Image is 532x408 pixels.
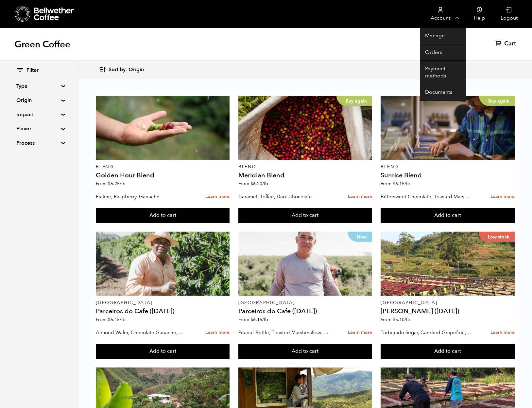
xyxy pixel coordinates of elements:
bdi: 6.25 [108,181,126,187]
span: $ [108,317,111,323]
h1: Green Coffee [14,39,70,50]
span: $ [250,317,253,323]
span: $ [250,181,253,187]
span: $ [393,317,395,323]
button: Add to cart [96,344,230,359]
span: $ [393,181,395,187]
h4: Parceiros do Cafe ([DATE]) [96,308,230,315]
span: Sort by: Origin [109,66,144,73]
button: Add to cart [381,208,514,223]
a: Buy again [238,96,372,160]
summary: Type [16,82,61,90]
span: /lb [404,181,410,187]
p: Buy again [336,96,372,106]
a: Learn more [348,190,372,204]
button: Add to cart [96,208,230,223]
summary: Impact [16,111,61,119]
span: From [381,317,410,323]
a: Learn more [348,326,372,340]
button: Add to cart [381,344,514,359]
h4: Sunrise Blend [381,172,514,179]
a: Low stock [381,232,514,296]
a: Learn more [205,190,230,204]
a: Documents [420,84,466,101]
p: Blend [238,165,372,169]
span: From [238,181,268,187]
a: Buy again [381,96,514,160]
p: Almond Wafer, Chocolate Ganache, Bing Cherry [96,328,187,337]
bdi: 5.10 [393,317,410,323]
span: From [96,181,126,187]
h4: Meridian Blend [238,172,372,179]
span: /lb [262,181,268,187]
p: Caramel, Toffee, Dark Chocolate [238,192,329,202]
span: /lb [262,317,268,323]
bdi: 6.20 [250,181,268,187]
span: /lb [404,317,410,323]
button: Sort by: Origin [99,62,144,77]
span: Cart [504,40,516,48]
a: Learn more [490,190,515,204]
bdi: 6.15 [250,317,268,323]
span: /lb [120,317,126,323]
button: Add to cart [238,344,372,359]
p: [GEOGRAPHIC_DATA] [96,301,230,305]
h4: Parceiros do Cafe ([DATE]) [238,308,372,315]
p: New [348,232,372,242]
a: Manage [420,28,466,44]
span: From [96,317,126,323]
span: From [381,181,410,187]
span: $ [108,181,111,187]
p: Bittersweet Chocolate, Toasted Marshmallow, Candied Orange, Praline [381,192,472,202]
a: Orders [420,44,466,61]
a: Cart [495,40,518,48]
h4: [PERSON_NAME] ([DATE]) [381,308,514,315]
summary: Process [16,139,61,147]
p: Low stock [479,232,515,242]
p: [GEOGRAPHIC_DATA] [381,301,514,305]
p: Blend [96,165,230,169]
a: New [238,232,372,296]
summary: Origin [16,96,61,104]
span: From [238,317,268,323]
button: Add to cart [238,208,372,223]
summary: Flavor [16,125,61,133]
bdi: 6.15 [393,181,410,187]
a: Learn more [490,326,515,340]
span: /lb [120,181,126,187]
a: Payment methods [420,61,466,84]
p: Praline, Raspberry, Ganache [96,192,187,202]
h4: Golden Hour Blend [96,172,230,179]
bdi: 6.15 [108,317,126,323]
a: Learn more [205,326,230,340]
p: Peanut Brittle, Toasted Marshmallow, Bittersweet Chocolate [238,328,329,337]
p: Turbinado Sugar, Candied Grapefruit, Spiced Plum [381,328,472,337]
p: Buy again [479,96,515,106]
p: [GEOGRAPHIC_DATA] [238,301,372,305]
p: Blend [381,165,514,169]
span: Filter [26,67,39,74]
